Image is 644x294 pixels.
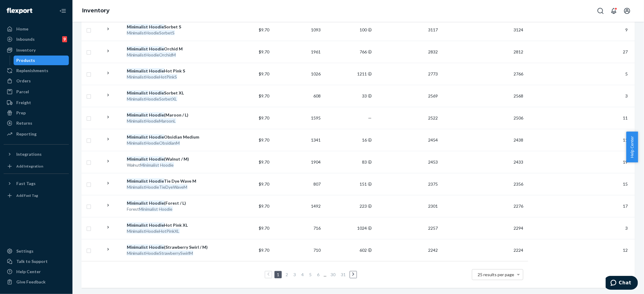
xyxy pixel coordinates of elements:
[16,151,42,157] div: Integrations
[16,100,31,106] div: Freight
[323,63,374,85] td: 1211
[426,181,440,187] span: 2375
[323,19,374,41] td: 100
[620,115,630,120] span: 11
[127,244,218,250] div: (Strawberry Swirl / M)
[623,225,630,231] span: 3
[4,277,69,287] button: Give Feedback
[127,112,148,117] em: Minimalist
[127,90,148,95] em: Minimalist
[621,5,633,17] button: Open account menu
[259,49,269,54] span: $9.70
[82,7,110,14] a: Inventory
[323,129,374,151] td: 16
[300,272,305,277] a: Page 4
[606,276,638,291] iframe: Opens a widget where you can chat to one of our agents
[620,137,630,142] span: 11
[511,248,526,253] span: 2224
[272,19,323,41] td: 1093
[511,93,526,98] span: 2568
[127,68,218,74] div: Hot Pink S
[426,137,440,142] span: 2454
[511,137,526,142] span: 2438
[259,181,269,187] span: $9.70
[127,184,187,190] em: MinimalistHoodieTieDyeWaveM
[127,134,148,139] em: Minimalist
[323,173,374,195] td: 151
[16,78,31,84] div: Orders
[4,34,69,44] a: Inbounds9
[276,272,280,277] a: Page 1 is your current page
[316,272,321,277] a: Page 6
[259,137,269,142] span: $9.70
[16,248,34,254] div: Settings
[16,131,37,137] div: Reporting
[149,200,164,206] em: Hoodie
[272,151,323,173] td: 1904
[127,46,218,52] div: Orchid M
[127,24,148,29] em: Minimalist
[4,24,69,34] a: Home
[16,164,43,169] div: Add Integration
[426,71,440,76] span: 2773
[426,49,440,54] span: 2832
[149,24,164,29] em: Hoodie
[127,24,218,30] div: Sorbet S
[17,57,35,63] div: Products
[292,272,297,277] a: Page 3
[4,66,69,75] a: Replenishments
[16,110,26,116] div: Prep
[127,244,148,250] em: Minimalist
[127,134,218,140] div: Obsidian Medium
[127,228,180,234] em: MinimalistHoodieHotPinkXL
[511,71,526,76] span: 2766
[594,5,607,17] button: Open Search Box
[14,56,69,65] a: Products
[272,107,323,129] td: 1595
[127,96,177,101] em: MinimalistHoodieSorbetXL
[284,272,289,277] a: Page 2
[127,68,148,73] em: Minimalist
[4,108,69,118] a: Prep
[620,181,630,187] span: 15
[127,178,218,184] div: Tie Dye Wave M
[426,203,440,209] span: 2301
[4,118,69,128] a: Returns
[368,115,372,120] span: —
[511,159,526,165] span: 2433
[259,93,269,98] span: $9.70
[16,36,35,42] div: Inbounds
[426,27,440,32] span: 3117
[127,52,176,57] em: MinimalistHoodieOrchidM
[259,248,269,253] span: $9.70
[620,248,630,253] span: 12
[329,272,337,277] a: Page 30
[149,68,164,73] em: Hoodie
[4,98,69,107] a: Freight
[127,156,218,162] div: (Walnut / M)
[323,217,374,239] td: 1024
[511,27,526,32] span: 3124
[149,244,164,250] em: Hoodie
[259,115,269,120] span: $9.70
[511,181,526,187] span: 2356
[149,178,164,184] em: Hoodie
[272,129,323,151] td: 1341
[426,248,440,253] span: 2242
[259,203,269,209] span: $9.70
[620,203,630,209] span: 17
[4,45,69,55] a: Inventory
[140,162,159,168] em: Minimalist
[149,90,164,95] em: Hoodie
[511,225,526,231] span: 2294
[149,112,164,117] em: Hoodie
[127,156,148,161] em: Minimalist
[160,162,174,168] em: Hoodie
[623,71,630,76] span: 5
[511,115,526,120] span: 2506
[127,118,176,123] em: MinimalistHoodieMaroonL
[426,93,440,98] span: 2569
[608,5,620,17] button: Open notifications
[4,87,69,97] a: Parcel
